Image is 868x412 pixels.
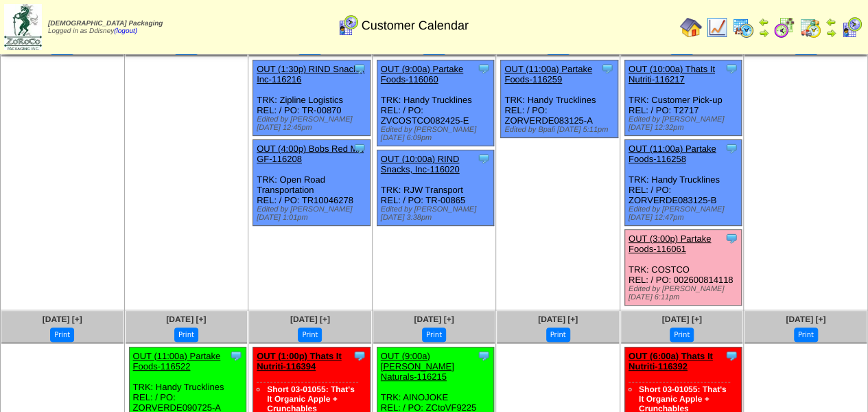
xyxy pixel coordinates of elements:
[257,144,364,164] a: OUT (4:00p) Bobs Red Mill GF-116208
[298,328,322,342] button: Print
[377,150,493,226] div: TRK: RJW Transport REL: / PO: TR-00865
[773,16,795,38] img: calendarblend.gif
[825,16,836,27] img: arrowleft.gif
[600,62,614,76] img: Tooltip
[381,64,463,84] a: OUT (9:00a) Partake Foods-116060
[477,349,491,363] img: Tooltip
[290,314,330,324] a: [DATE] [+]
[794,328,818,342] button: Print
[257,64,364,84] a: OUT (1:30p) RIND Snacks, Inc-116216
[629,233,711,254] a: OUT (3:00p) Partake Foods-116061
[629,351,713,371] a: OUT (6:00a) Thats It Nutriti-116392
[629,285,741,301] div: Edited by [PERSON_NAME] [DATE] 6:11pm
[381,351,454,382] a: OUT (9:00a) [PERSON_NAME] Naturals-116215
[732,16,754,38] img: calendarprod.gif
[504,126,617,134] div: Edited by Bpali [DATE] 5:11pm
[337,14,359,36] img: calendarcustomer.gif
[624,60,741,136] div: TRK: Customer Pick-up REL: / PO: T2717
[629,115,741,132] div: Edited by [PERSON_NAME] [DATE] 12:32pm
[166,314,206,324] a: [DATE] [+]
[725,231,738,245] img: Tooltip
[381,126,493,142] div: Edited by [PERSON_NAME] [DATE] 6:09pm
[174,328,198,342] button: Print
[381,154,460,174] a: OUT (10:00a) RIND Snacks, Inc-116020
[799,16,821,38] img: calendarinout.gif
[43,314,82,324] a: [DATE] [+]
[786,314,825,324] a: [DATE] [+]
[257,351,342,371] a: OUT (1:00p) Thats It Nutriti-116394
[629,64,715,84] a: OUT (10:00a) Thats It Nutriti-116217
[624,140,741,226] div: TRK: Handy Trucklines REL: / PO: ZORVERDE083125-B
[670,328,694,342] button: Print
[253,140,370,226] div: TRK: Open Road Transportation REL: / PO: TR10046278
[414,314,454,324] a: [DATE] [+]
[477,62,491,76] img: Tooltip
[353,62,366,76] img: Tooltip
[422,328,446,342] button: Print
[624,230,741,306] div: TRK: COSTCO REL: / PO: 002600814118
[538,314,578,324] a: [DATE] [+]
[501,60,618,138] div: TRK: Handy Trucklines REL: / PO: ZORVERDE083125-A
[504,64,592,84] a: OUT (11:00a) Partake Foods-116259
[50,328,74,342] button: Print
[841,16,863,38] img: calendarcustomer.gif
[680,16,702,38] img: home.gif
[353,349,366,363] img: Tooltip
[706,16,728,38] img: line_graph.gif
[253,60,370,136] div: TRK: Zipline Logistics REL: / PO: TR-00870
[48,20,163,35] span: Logged in as Ddisney
[133,351,221,371] a: OUT (11:00a) Partake Foods-116522
[114,27,137,35] a: (logout)
[353,141,366,155] img: Tooltip
[377,60,493,146] div: TRK: Handy Trucklines REL: / PO: ZVCOSTCO082425-E
[629,205,741,222] div: Edited by [PERSON_NAME] [DATE] 12:47pm
[257,205,369,222] div: Edited by [PERSON_NAME] [DATE] 1:01pm
[725,349,738,363] img: Tooltip
[725,62,738,76] img: Tooltip
[662,314,702,324] a: [DATE] [+]
[758,27,769,38] img: arrowright.gif
[229,349,243,363] img: Tooltip
[629,144,716,164] a: OUT (11:00a) Partake Foods-116258
[48,20,163,27] span: [DEMOGRAPHIC_DATA] Packaging
[758,16,769,27] img: arrowleft.gif
[546,328,570,342] button: Print
[477,152,491,165] img: Tooltip
[257,115,369,132] div: Edited by [PERSON_NAME] [DATE] 12:45pm
[725,141,738,155] img: Tooltip
[362,19,469,33] span: Customer Calendar
[4,4,42,50] img: zoroco-logo-small.webp
[825,27,836,38] img: arrowright.gif
[381,205,493,222] div: Edited by [PERSON_NAME] [DATE] 3:38pm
